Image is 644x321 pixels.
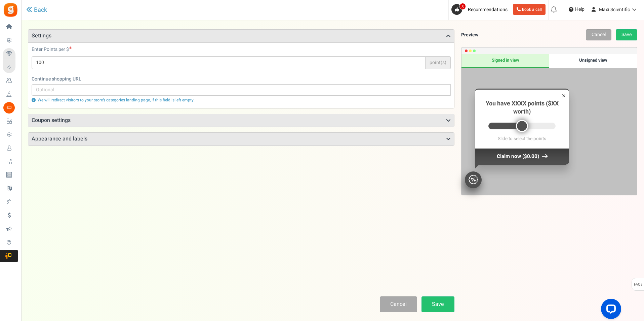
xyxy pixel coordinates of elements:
div: Claim now ($0.00) [475,148,569,164]
span: Recommendations [468,6,508,13]
span: You have XXXX points ($XX worth) [486,99,559,116]
div: × [562,91,566,100]
span: FAQs [634,278,643,291]
span: point(s) [426,56,451,69]
div: Preview only [461,54,637,195]
a: Help [566,4,587,15]
label: Continue shopping URL [32,76,451,83]
div: Slide to select the points [480,136,564,141]
a: Book a call [513,4,546,15]
img: Gratisfaction [3,2,18,18]
a: Cancel [586,29,611,40]
a: Back [26,6,47,13]
span: ($0.00) [522,153,539,160]
h5: Preview [461,32,478,37]
label: Enter Points per $ [32,46,72,53]
img: badge.svg [469,175,478,184]
a: Cancel [380,296,417,312]
a: Save [616,29,637,40]
a: Save [421,296,454,312]
input: Optional [32,84,451,96]
h3: Appearance and labels [28,133,454,146]
span: We will redirect visitors to your store’s categories landing page, if this field is left empty. [38,97,195,103]
h3: Settings [28,30,454,42]
div: Unsigned view [549,54,637,68]
input: Required [32,56,426,69]
span: Maxi Scientific [599,6,630,13]
a: 3 Recommendations [451,4,510,15]
div: Signed in view [461,54,549,68]
span: 3 [459,3,466,10]
h3: Coupon settings [28,114,454,127]
span: Help [573,6,585,13]
span: Claim now [497,153,521,160]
